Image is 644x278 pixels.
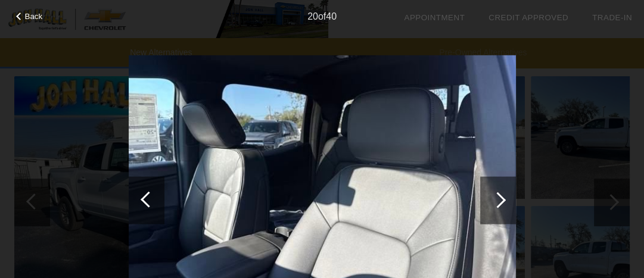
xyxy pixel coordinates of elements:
span: 20 [307,11,318,21]
a: Appointment [404,13,465,22]
a: Trade-In [592,13,632,22]
span: Back [25,12,43,21]
a: Credit Approved [489,13,568,22]
span: 40 [326,11,337,21]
